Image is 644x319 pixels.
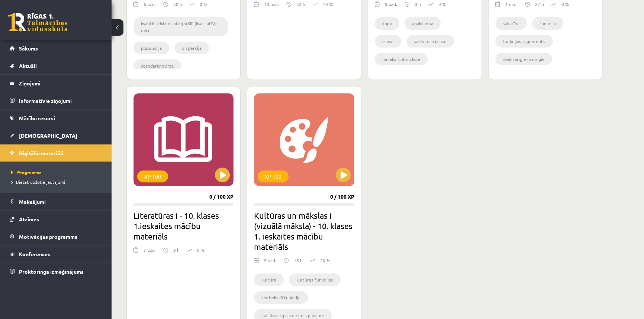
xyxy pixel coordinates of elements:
span: Motivācijas programma [19,233,78,240]
span: [DEMOGRAPHIC_DATA] [19,132,77,139]
a: Rīgas 1. Tālmācības vidusskola [8,13,68,32]
li: apakškopa [405,17,441,30]
p: 9 h [173,247,180,253]
p: 22 h [296,1,305,7]
li: standartnovirze [133,59,181,72]
li: neatkarīgie mainīgie [495,53,552,65]
div: XP 100 [137,170,168,182]
span: Proktoringa izmēģinājums [19,268,84,275]
span: Mācību resursi [19,115,55,121]
a: Aktuāli [10,57,102,74]
div: 8 uzd. [385,1,397,12]
li: funkcija [532,17,563,30]
p: 30 h [173,1,182,7]
a: Konferences [10,245,102,263]
li: sakarība [495,17,527,30]
li: populācija [133,42,169,54]
a: Informatīvie ziņojumi [10,92,102,109]
li: funkcijas arguments [495,35,553,48]
li: kultūra [254,273,284,286]
p: 0 % [200,1,207,7]
a: Motivācijas programma [10,228,102,245]
p: 0 % [561,1,569,7]
legend: Ziņojumi [19,75,102,92]
li: kvantitatīvi un kategoriāli (kvalitatīvi) dati [133,17,228,36]
p: 0 % [197,247,205,253]
a: Maksājumi [10,193,102,210]
li: dispersija [174,42,209,54]
span: Digitālie materiāli [19,150,63,156]
a: Biežāk uzdotie jautājumi [11,179,104,185]
p: 27 h [535,1,544,7]
a: Mācību resursi [10,110,102,127]
span: Sākums [19,45,38,52]
h2: Literatūras i - 10. klases 1.ieskaites mācību materiāls [133,210,234,241]
span: Biežāk uzdotie jautājumi [11,179,65,185]
div: 1 uzd. [505,1,518,12]
li: izlase [375,35,401,48]
a: Atzīmes [10,211,102,228]
a: Proktoringa izmēģinājums [10,263,102,280]
li: nesakārtota izlase [375,53,428,65]
div: 6 uzd. [144,1,156,12]
span: Programma [11,169,42,175]
div: 7 uzd. [144,247,156,258]
p: 10 % [323,1,333,7]
a: Programma [11,169,104,176]
p: 0 % [438,1,446,7]
div: 5 uzd. [264,257,276,268]
div: XP 100 [258,170,289,182]
div: 10 uzd. [264,1,279,12]
p: 18 h [294,257,303,264]
a: [DEMOGRAPHIC_DATA] [10,127,102,144]
p: 0 h [415,1,421,7]
li: sakārtota izlase [406,35,454,48]
h2: Kultūras un mākslas i (vizuālā māksla) - 10. klases 1. ieskaites mācību materiāls [254,210,354,252]
span: Konferences [19,251,50,257]
p: 20 % [320,257,330,264]
a: Sākums [10,40,102,57]
span: Aktuāli [19,62,37,69]
legend: Maksājumi [19,193,102,210]
legend: Informatīvie ziņojumi [19,92,102,109]
li: kopa [375,17,399,30]
li: simboliskā funkcija [254,291,308,304]
li: kultūras funkcijas [289,273,341,286]
a: Ziņojumi [10,75,102,92]
span: Atzīmes [19,216,39,222]
a: Digitālie materiāli [10,144,102,162]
